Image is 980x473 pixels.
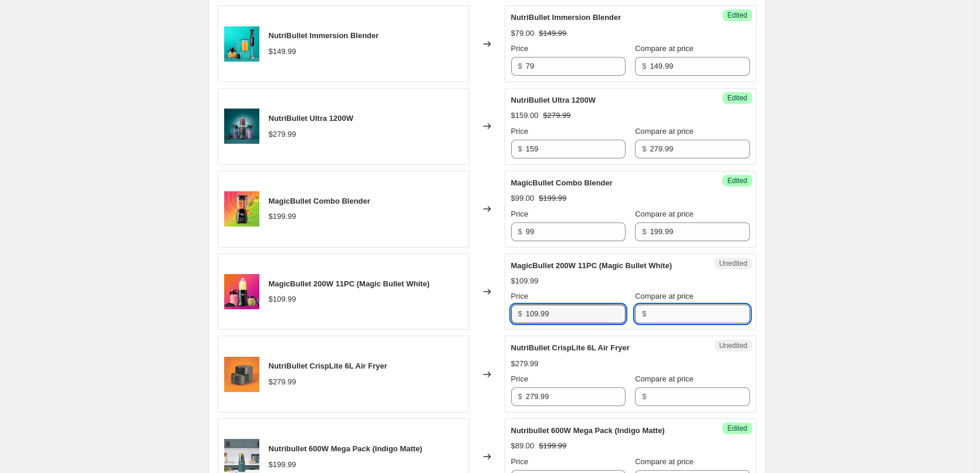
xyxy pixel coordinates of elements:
img: MB_Original_80x.png [224,274,259,309]
span: $ [518,309,522,318]
span: Compare at price [635,457,694,466]
img: NB_Immersion-Blender_Social-Paid_Hero_Measuring-Cup_Chopping-Bowl_Whisk_tealbkgd_1024x1024_cfe89a... [224,26,259,62]
span: Edited [727,424,747,433]
span: Compare at price [635,44,694,53]
span: NutriBullet Ultra 1200W [269,114,353,123]
strike: $279.99 [543,110,571,121]
div: $279.99 [511,358,539,370]
strike: $199.99 [539,440,566,452]
div: $99.00 [511,192,535,204]
div: $159.00 [511,110,539,121]
img: NB07500-1208_NB_Ultra_Config_Blow_BG_2000x2000_9650ce72-243e-4837-a00a-ec9510aecd52_80x.jpg [224,109,259,144]
span: Price [511,44,529,53]
img: CripLite_6L_1_80x.png [224,357,259,392]
span: $ [642,227,646,236]
span: NutriBullet CrispLite 6L Air Fryer [269,361,387,370]
span: Edited [727,176,747,185]
span: NutriBullet Ultra 1200W [511,96,596,104]
span: $ [642,144,646,153]
span: Compare at price [635,127,694,136]
span: Unedited [719,259,747,268]
div: $279.99 [269,129,296,140]
span: $ [518,62,522,70]
span: Compare at price [635,374,694,383]
span: Price [511,127,529,136]
span: Compare at price [635,210,694,218]
span: Price [511,374,529,383]
strike: $199.99 [539,192,566,204]
span: MagicBullet Combo Blender [511,178,613,187]
div: $149.99 [269,46,296,58]
span: Price [511,210,529,218]
span: MagicBullet 200W 11PC (Magic Bullet White) [269,279,430,288]
img: MB_Blender-Black_Web_Hero2_Total-Control_3000x3000_b0d5e874-11f9-4089-9594-6fbe4b5e9b4a_80x.jpg [224,191,259,227]
div: $109.99 [269,293,296,305]
span: Nutribullet 600W Mega Pack (Indigo Matte) [269,444,423,453]
span: Unedited [719,341,747,350]
div: $79.00 [511,28,535,39]
div: $109.99 [511,275,539,287]
strike: $149.99 [539,28,566,39]
div: $199.99 [269,211,296,222]
span: $ [518,227,522,236]
span: $ [518,392,522,401]
span: NutriBullet CrispLite 6L Air Fryer [511,343,630,352]
div: $89.00 [511,440,535,452]
span: $ [642,309,646,318]
span: MagicBullet 200W 11PC (Magic Bullet White) [511,261,673,270]
div: $199.99 [269,459,296,471]
span: $ [642,62,646,70]
span: NutriBullet Immersion Blender [269,31,379,40]
span: $ [518,144,522,153]
span: $ [642,392,646,401]
span: Nutribullet 600W Mega Pack (Indigo Matte) [511,426,665,435]
span: Compare at price [635,292,694,300]
span: Edited [727,93,747,103]
span: NutriBullet Immersion Blender [511,13,621,22]
span: Price [511,457,529,466]
div: $279.99 [269,376,296,388]
span: MagicBullet Combo Blender [269,197,370,205]
span: Price [511,292,529,300]
span: Edited [727,11,747,20]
